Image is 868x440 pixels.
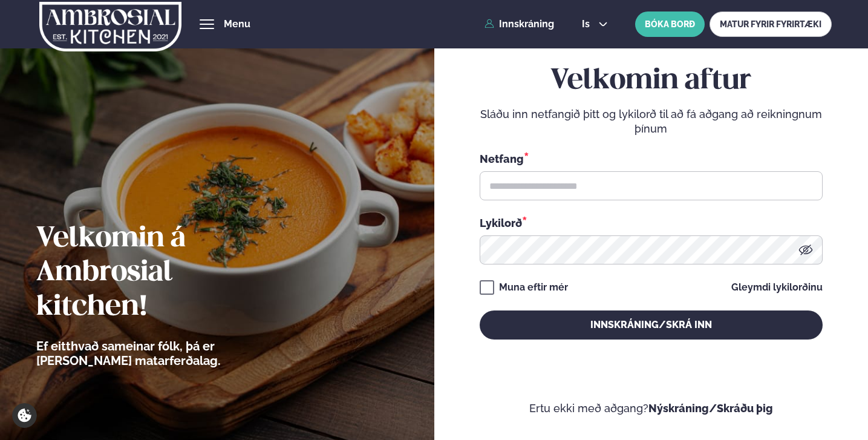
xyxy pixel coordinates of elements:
a: MATUR FYRIR FYRIRTÆKI [710,11,832,37]
h2: Velkomin á Ambrosial kitchen! [36,222,287,324]
button: Innskráning/Skrá inn [480,310,823,340]
span: is [582,19,593,29]
p: Ertu ekki með aðgang? [470,401,832,416]
button: is [572,19,618,29]
button: BÓKA BORÐ [635,11,705,37]
a: Cookie settings [12,403,37,428]
div: Netfang [480,151,823,166]
a: Innskráning [485,19,554,30]
a: Nýskráning/Skráðu þig [648,402,773,415]
a: Gleymdi lykilorðinu [731,283,823,292]
p: Sláðu inn netfangið þitt og lykilorð til að fá aðgang að reikningnum þínum [480,107,823,136]
h2: Velkomin aftur [480,64,823,98]
p: Ef eitthvað sameinar fólk, þá er [PERSON_NAME] matarferðalag. [36,339,287,368]
button: hamburger [200,17,214,31]
img: logo [39,2,183,51]
div: Lykilorð [480,215,823,231]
